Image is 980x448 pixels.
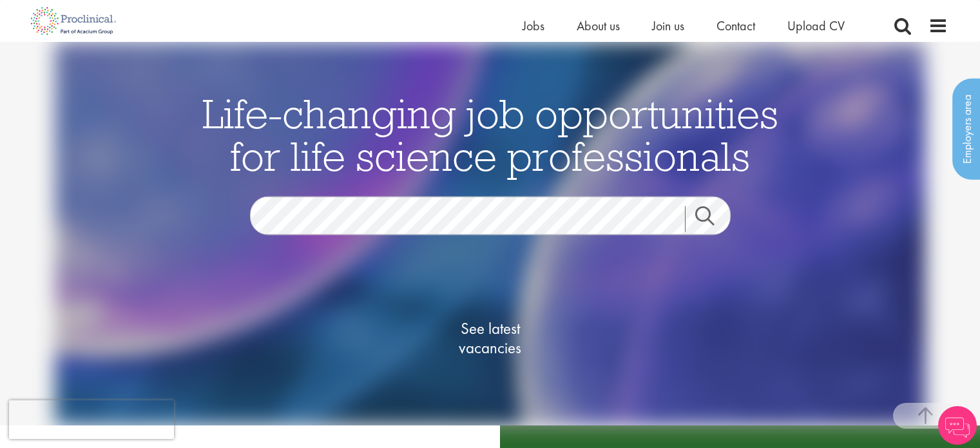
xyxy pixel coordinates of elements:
[577,17,620,34] a: About us
[523,17,544,34] a: Jobs
[9,400,174,439] iframe: reCAPTCHA
[55,42,926,425] img: candidate home
[787,17,845,34] a: Upload CV
[426,268,555,409] a: See latestvacancies
[716,17,755,34] a: Contact
[426,319,555,358] span: See latest vacancies
[685,206,740,232] a: Job search submit button
[652,17,684,34] a: Join us
[202,88,778,182] span: Life-changing job opportunities for life science professionals
[938,406,977,445] img: Chatbot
